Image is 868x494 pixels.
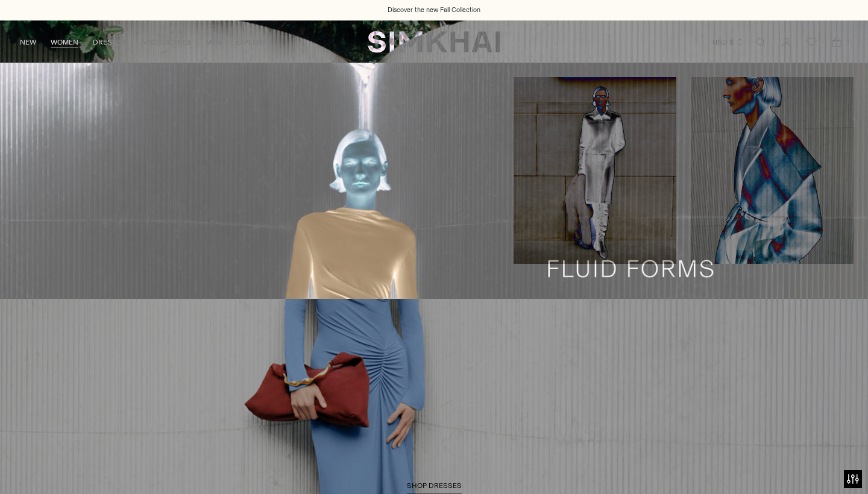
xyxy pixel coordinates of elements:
a: Open cart modal [825,30,849,54]
a: MEN [206,29,221,55]
a: WOMEN [51,29,78,55]
a: Open search modal [749,30,773,54]
a: Go to the account page [774,30,798,54]
a: Wishlist [799,30,823,54]
a: ACCESSORIES [140,29,191,55]
a: SIMKHAI [368,30,500,54]
span: 1 [843,36,854,47]
a: Discover the new Fall Collection [388,5,480,15]
button: USD $ [712,29,744,55]
a: NEW [20,29,36,55]
a: DRESSES [93,29,126,55]
a: EXPLORE [236,29,267,55]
